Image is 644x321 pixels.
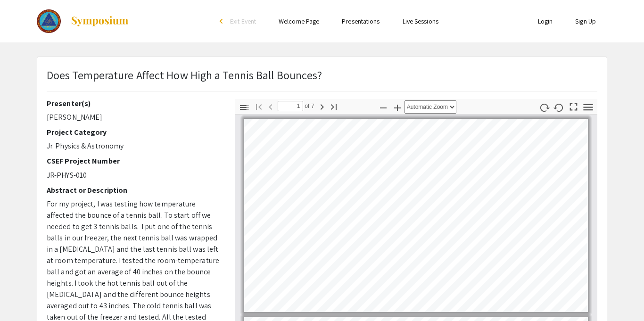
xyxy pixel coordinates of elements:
[220,18,225,24] div: arrow_back_ios
[342,17,380,25] a: Presentations
[566,99,582,113] button: Switch to Presentation Mode
[47,170,221,181] p: JR-PHYS-010
[326,99,342,113] button: Go to Last Page
[314,99,330,113] button: Next Page
[47,128,221,137] h2: Project Category
[575,17,596,25] a: Sign Up
[47,99,221,108] h2: Presenter(s)
[375,100,391,114] button: Zoom Out
[389,100,405,114] button: Zoom In
[403,17,438,25] a: Live Sessions
[236,100,252,114] button: Toggle Sidebar
[37,9,129,33] a: The 2023 Colorado Science & Engineering Fair
[47,156,221,165] h2: CSEF Project Number
[538,17,553,25] a: Login
[551,100,567,114] button: Rotate Counterclockwise
[303,101,314,111] span: of 7
[279,17,319,25] a: Welcome Page
[263,99,279,113] button: Previous Page
[47,66,322,83] p: Does Temperature Affect How High a Tennis Ball Bounces?
[47,186,221,195] h2: Abstract or Description
[70,16,129,27] img: Symposium by ForagerOne
[7,279,40,314] iframe: Chat
[47,140,221,152] p: Jr. Physics & Astronomy
[47,112,221,123] p: [PERSON_NAME]
[580,100,596,114] button: Tools
[405,100,456,114] select: Zoom
[230,17,256,25] span: Exit Event
[37,9,61,33] img: The 2023 Colorado Science & Engineering Fair
[537,100,553,114] button: Rotate Clockwise
[251,99,267,113] button: Go to First Page
[240,115,592,316] div: Page 1
[278,101,303,111] input: Page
